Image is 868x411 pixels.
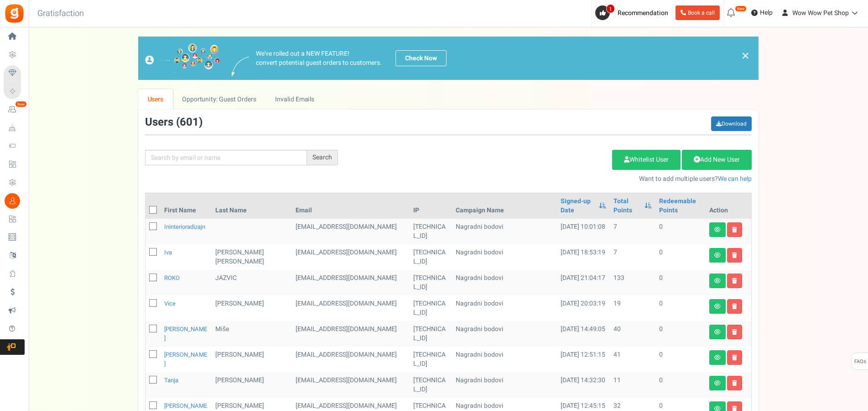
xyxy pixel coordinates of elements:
a: [PERSON_NAME] [164,350,207,368]
td: [PERSON_NAME] [212,295,292,321]
a: Total Points [613,197,640,215]
td: Nagradni bodovi [452,270,557,295]
a: Opportunity: Guest Orders [173,89,265,110]
a: We can help [718,174,752,184]
img: images [232,57,249,76]
a: Tanja [164,376,178,385]
span: Help [758,8,773,17]
td: Nagradni bodovi [452,321,557,347]
a: Vice [164,299,176,308]
a: Iva [164,248,172,257]
td: [EMAIL_ADDRESS][DOMAIN_NAME] [292,372,410,398]
td: [PERSON_NAME] [PERSON_NAME] [212,244,292,270]
th: Campaign Name [452,193,557,219]
td: [DATE] 21:04:17 [557,270,610,295]
td: [EMAIL_ADDRESS][DOMAIN_NAME] [292,347,410,372]
td: [DATE] 10:01:08 [557,219,610,244]
td: [TECHNICAL_ID] [410,244,452,270]
td: [PERSON_NAME] [212,372,292,398]
a: Book a call [676,5,720,20]
td: 41 [610,347,655,372]
td: [DATE] 18:53:19 [557,244,610,270]
td: 0 [655,244,706,270]
td: [DATE] 14:32:30 [557,372,610,398]
i: Delete user [732,253,737,258]
i: Delete user [732,329,737,335]
a: Add New User [682,150,752,170]
p: We've rolled out a NEW FEATURE! convert potential guest orders to customers. [256,49,382,68]
i: Delete user [732,304,737,309]
td: 0 [655,372,706,398]
input: Search by email or name [145,150,307,165]
td: Nagradni bodovi [452,244,557,270]
div: Search [307,150,338,165]
td: Nagradni bodovi [452,372,557,398]
i: View details [714,278,721,284]
p: Want to add multiple users? [352,174,752,184]
td: 0 [655,270,706,295]
td: [EMAIL_ADDRESS][DOMAIN_NAME] [292,219,410,244]
td: 40 [610,321,655,347]
td: [TECHNICAL_ID] [410,219,452,244]
i: Delete user [732,227,737,232]
th: Last Name [212,193,292,219]
i: Delete user [732,355,737,360]
i: View details [714,253,721,258]
a: Whitelist User [612,150,681,170]
a: 1 Recommendation [595,5,672,20]
td: 0 [655,347,706,372]
i: View details [714,227,721,232]
td: [DATE] 14:49:05 [557,321,610,347]
td: 133 [610,270,655,295]
td: 7 [610,244,655,270]
td: customer [292,270,410,295]
a: Signed-up Date [561,197,594,215]
em: New [15,101,27,107]
th: First Name [161,193,212,219]
span: Recommendation [618,8,668,18]
td: [TECHNICAL_ID] [410,321,452,347]
td: [TECHNICAL_ID] [410,372,452,398]
a: ininterioradizajn [164,222,205,231]
a: Download [711,116,752,131]
td: 19 [610,295,655,321]
td: [TECHNICAL_ID] [410,347,452,372]
td: customer [292,244,410,270]
td: [PERSON_NAME] [212,347,292,372]
td: Nagradni bodovi [452,347,557,372]
h3: Gratisfaction [27,5,94,23]
i: View details [714,329,721,335]
th: Action [706,193,751,219]
td: JAZVIC [212,270,292,295]
td: [TECHNICAL_ID] [410,295,452,321]
td: Nagradni bodovi [452,219,557,244]
a: [PERSON_NAME] [164,325,207,342]
td: [EMAIL_ADDRESS][DOMAIN_NAME] [292,295,410,321]
td: 11 [610,372,655,398]
td: 0 [655,295,706,321]
a: Users [138,89,173,110]
img: Gratisfaction [4,3,25,24]
a: Redeemable Points [659,197,702,215]
a: Help [748,5,776,20]
span: 1 [606,4,615,13]
td: Nagradni bodovi [452,295,557,321]
img: images [145,43,220,73]
th: Email [292,193,410,219]
i: View details [714,355,721,360]
span: 601 [180,114,199,130]
td: [TECHNICAL_ID] [410,270,452,295]
a: New [4,102,25,117]
td: 0 [655,219,706,244]
a: Invalid Emails [266,89,324,110]
i: View details [714,304,721,309]
td: 7 [610,219,655,244]
td: [DATE] 20:03:19 [557,295,610,321]
td: 0 [655,321,706,347]
span: Wow Wow Pet Shop [792,8,849,18]
i: Delete user [732,278,737,284]
i: View details [714,380,721,386]
th: IP [410,193,452,219]
a: × [741,50,749,61]
a: Check Now [395,50,447,66]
